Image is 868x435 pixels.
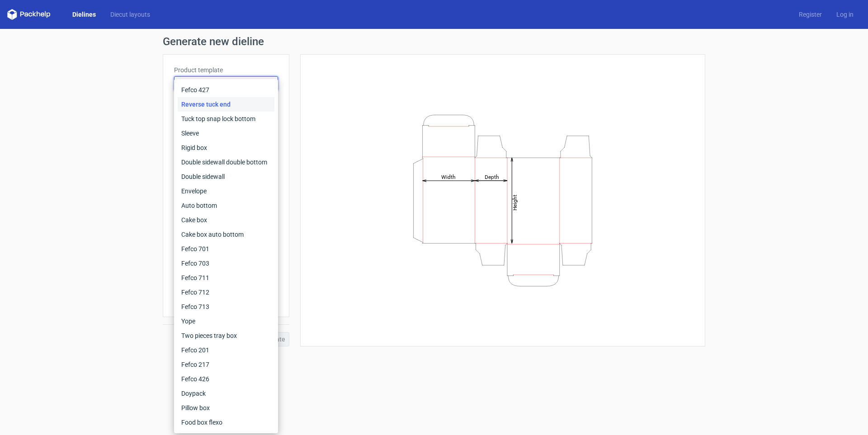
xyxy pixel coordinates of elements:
[178,169,274,184] div: Double sidewall
[829,10,861,19] a: Log in
[178,155,274,169] div: Double sidewall double bottom
[178,112,274,126] div: Tuck top snap lock bottom
[178,386,274,401] div: Doypack
[178,227,274,242] div: Cake box auto bottom
[441,173,456,180] tspan: Width
[163,36,705,47] h1: Generate new dieline
[178,415,274,430] div: Food box flexo
[178,343,274,357] div: Fefco 201
[485,173,499,180] tspan: Depth
[178,299,274,314] div: Fefco 713
[178,401,274,415] div: Pillow box
[174,65,278,75] label: Product template
[178,242,274,256] div: Fefco 701
[178,271,274,285] div: Fefco 711
[178,184,274,198] div: Envelope
[178,372,274,386] div: Fefco 426
[103,10,157,19] a: Diecut layouts
[178,357,274,372] div: Fefco 217
[512,194,518,210] tspan: Height
[178,140,274,155] div: Rigid box
[178,213,274,227] div: Cake box
[178,97,274,112] div: Reverse tuck end
[178,256,274,271] div: Fefco 703
[178,83,274,97] div: Fefco 427
[178,314,274,328] div: Yope
[792,10,829,19] a: Register
[178,328,274,343] div: Two pieces tray box
[178,198,274,213] div: Auto bottom
[178,285,274,299] div: Fefco 712
[65,10,103,19] a: Dielines
[178,126,274,140] div: Sleeve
